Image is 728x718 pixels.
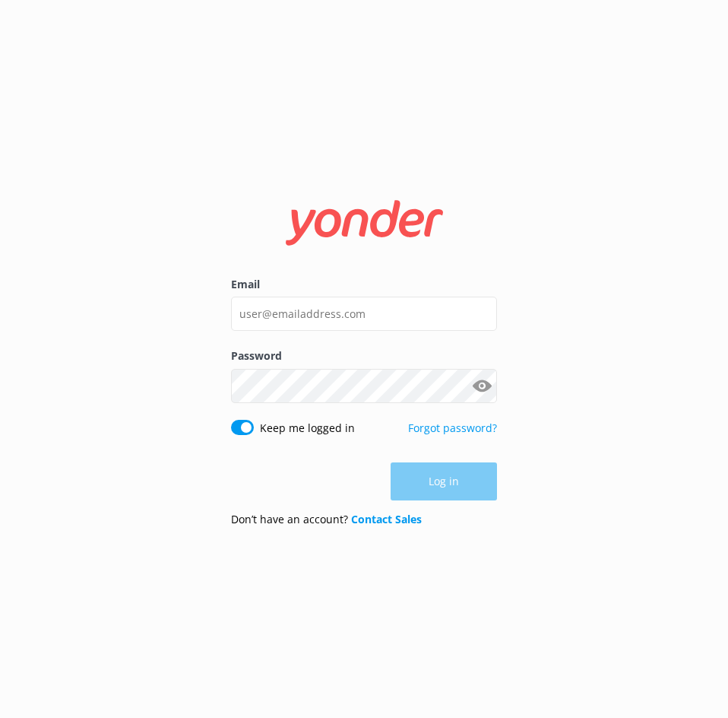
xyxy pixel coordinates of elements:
button: Show password [467,370,497,401]
a: Contact Sales [351,512,422,526]
input: user@emailaddress.com [231,297,497,331]
label: Email [231,276,497,293]
p: Don’t have an account? [231,511,422,528]
label: Password [231,348,497,364]
label: Keep me logged in [260,420,355,437]
a: Forgot password? [408,421,497,435]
